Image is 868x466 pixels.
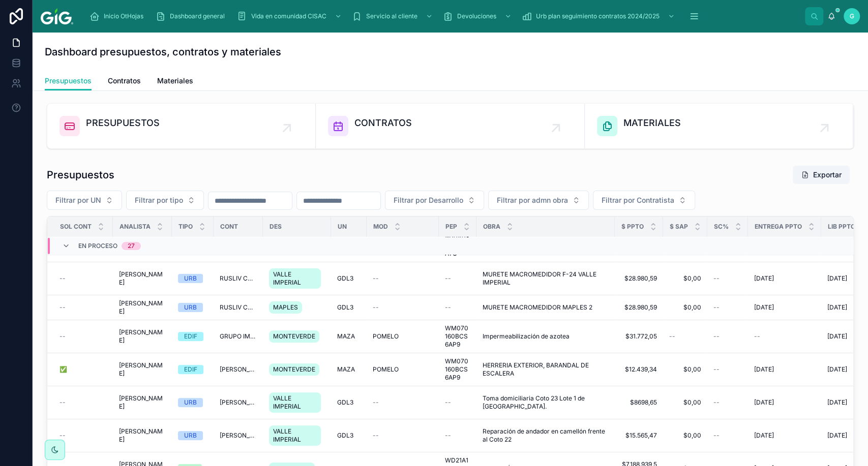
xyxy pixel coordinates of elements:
a: -- [713,274,742,283]
div: EDIF [184,365,197,374]
a: $0,00 [669,365,701,374]
span: GDL3 [337,303,353,312]
span: -- [669,332,675,340]
a: [PERSON_NAME] [119,328,166,345]
span: -- [713,303,720,312]
a: CONTRATOS [316,104,584,148]
span: Des [270,223,282,231]
span: ENTREGA PPTO [755,223,802,231]
span: ✅ [59,365,67,374]
span: -- [713,274,720,283]
span: Impermeabilización de azotea [483,332,570,340]
a: -- [713,365,742,374]
a: MATERIALES [585,104,853,148]
span: Servicio al cliente [366,12,417,20]
a: -- [59,398,107,407]
span: Filtrar por admn obra [497,195,568,205]
a: [DATE] [754,398,815,407]
span: VALLE IMPERIAL [273,427,317,444]
a: [PERSON_NAME] [119,361,166,378]
span: -- [754,332,760,340]
span: MAZA [337,365,355,374]
a: $28.980,59 [621,274,657,283]
span: [PERSON_NAME] [119,427,166,444]
span: UN [338,223,347,231]
a: -- [713,398,742,407]
a: Inicio OtHojas [86,7,151,25]
span: Filtrar por Desarrollo [394,195,463,205]
span: $28.980,59 [621,303,657,312]
span: [DATE] [827,398,847,407]
a: -- [59,431,107,440]
a: Vida en comunidad CISAC [234,7,347,25]
span: VALLE IMPERIAL [273,270,317,287]
a: MAPLES [269,299,325,316]
span: Analista [119,223,151,231]
div: URB [184,274,197,283]
a: [DATE] [754,274,815,283]
span: Inicio OtHojas [104,12,143,20]
div: scrollable content [81,5,805,27]
a: HERRERIA EXTERIOR, BARANDAL DE ESCALERA [483,361,609,378]
span: -- [59,332,66,340]
a: $8698,65 [621,398,657,407]
a: URB [178,274,207,283]
a: [PERSON_NAME] 2300002411 [220,365,257,374]
span: [DATE] [827,365,847,374]
a: MONTEVERDE [269,328,325,345]
img: App logo [41,8,73,24]
a: Dashboard general [153,7,232,25]
span: -- [373,431,379,440]
span: -- [445,303,451,312]
span: -- [445,398,451,407]
a: VALLE IMPERIAL [269,423,325,448]
a: Reparación de andador en camellón frente al Coto 22 [483,427,609,444]
span: RUSLIV CONSTRUCTORA S.A. DE C.V. 2300002292 [220,274,257,283]
span: PRESUPUESTOS [86,116,160,130]
span: MURETE MACROMEDIDOR MAPLES 2 [483,303,592,312]
span: -- [59,274,66,283]
a: -- [713,303,742,312]
span: [PERSON_NAME] 2300002005 [220,431,257,440]
a: Servicio al cliente [349,7,438,25]
a: MAZA [337,365,361,374]
span: -- [373,398,379,407]
span: $12.439,34 [621,365,657,374]
span: CONTRATOS [354,116,412,130]
a: -- [373,274,433,283]
span: Filtrar por Contratista [602,195,674,205]
a: [PERSON_NAME] [119,394,166,411]
span: [DATE] [754,431,774,440]
button: Select Button [47,191,122,210]
a: [DATE] [754,431,815,440]
span: PEP [445,223,457,231]
span: TIPO [178,223,193,231]
span: POMELO [373,365,399,374]
a: Impermeabilización de azotea [483,332,609,340]
a: Devoluciones [440,7,517,25]
span: MOD [373,223,388,231]
span: Contratos [108,76,141,86]
div: URB [184,398,197,407]
a: MURETE MACROMEDIDOR F-24 VALLE IMPERIAL [483,270,609,287]
span: SC% [714,223,729,231]
span: GDL3 [337,274,353,283]
span: [DATE] [827,303,847,312]
a: -- [713,431,742,440]
button: Select Button [593,191,695,210]
a: EDIF [178,365,207,374]
span: -- [59,303,66,312]
span: $0,00 [669,431,701,440]
a: -- [59,274,107,283]
a: [DATE] [754,303,815,312]
span: -- [373,303,379,312]
a: PRESUPUESTOS [47,104,316,148]
a: VALLE IMPERIAL [269,266,325,291]
a: [PERSON_NAME] [119,270,166,287]
a: -- [713,332,742,340]
a: MONTEVERDE [269,361,325,378]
